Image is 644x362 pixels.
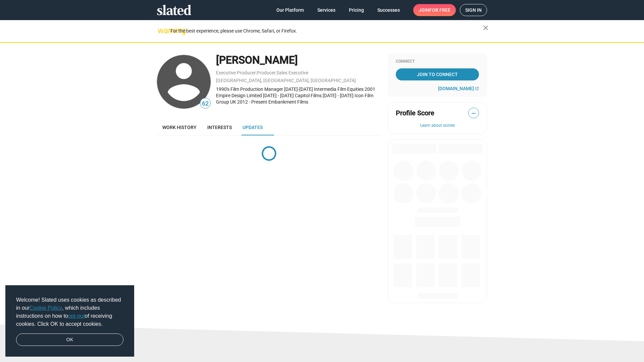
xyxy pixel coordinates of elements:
span: , [256,71,257,75]
div: Connect [396,59,479,64]
a: Successes [372,4,405,16]
button: Learn about scores [396,123,479,128]
mat-icon: close [482,24,490,32]
a: Producer [257,70,276,75]
span: , [276,71,276,75]
a: Work history [157,119,202,135]
span: — [469,109,479,118]
a: Sales Executive [276,70,308,75]
span: Our Platform [276,4,304,16]
span: Work history [162,125,197,130]
div: cookieconsent [5,285,134,357]
span: Join To Connect [397,68,478,80]
mat-icon: open_in_new [475,86,479,90]
a: [DOMAIN_NAME] [438,86,479,91]
a: Sign in [460,4,487,16]
span: Services [317,4,335,16]
a: Cookie Policy [30,305,62,311]
span: [DOMAIN_NAME] [438,86,474,91]
a: Services [312,4,341,16]
a: Our Platform [271,4,309,16]
div: [PERSON_NAME] [216,53,381,67]
span: Join [419,4,450,16]
a: dismiss cookie message [16,334,123,346]
span: Updates [243,125,263,130]
mat-icon: warning [158,26,166,35]
a: Updates [237,119,268,135]
div: For the best experience, please use Chrome, Safari, or Firefox. [170,26,483,36]
div: 1990's Film Production Manager [DATE]-[DATE] Intermedia Film Equities 2001 Empire Design Limited ... [216,86,381,105]
a: Join To Connect [396,68,479,80]
a: opt-out [68,313,85,319]
a: Interests [202,119,237,135]
span: 62 [200,99,210,108]
a: Pricing [343,4,369,16]
span: Welcome! Slated uses cookies as described in our , which includes instructions on how to of recei... [16,296,123,328]
span: for free [429,4,450,16]
span: Pricing [349,4,364,16]
a: Executive Producer [216,70,256,75]
a: [GEOGRAPHIC_DATA], [GEOGRAPHIC_DATA], [GEOGRAPHIC_DATA] [216,78,356,83]
span: Interests [207,125,232,130]
span: Successes [377,4,400,16]
span: Profile Score [396,109,434,118]
span: Sign in [465,4,482,16]
a: Joinfor free [413,4,456,16]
